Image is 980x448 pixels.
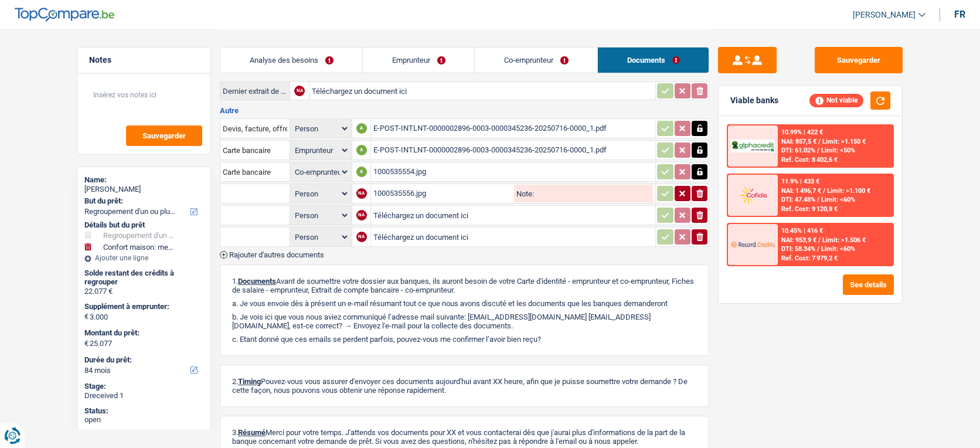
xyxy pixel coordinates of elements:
[731,140,774,153] img: AlphaCredit
[84,339,89,348] span: €
[475,47,597,73] a: Co-emprunteur
[818,236,821,244] span: /
[730,96,778,106] div: Viable banks
[853,10,916,20] span: [PERSON_NAME]
[781,147,815,154] span: DTI: 61.02%
[84,312,89,321] span: €
[373,185,512,202] div: 1000535556.jpg
[84,175,203,185] div: Name:
[815,47,903,73] button: Sauvegarder
[818,138,821,145] span: /
[229,251,324,259] span: Rajouter d'autres documents
[781,245,815,253] span: DTI: 58.34%
[84,391,203,401] div: Dreceived 1
[817,196,819,203] span: /
[781,128,823,136] div: 10.99% | 422 €
[821,147,855,154] span: Limit: <50%
[84,196,201,206] label: But du prêt:
[84,382,203,391] div: Stage:
[84,287,203,296] div: 22.077 €
[843,5,925,25] a: [PERSON_NAME]
[84,406,203,416] div: Status:
[89,55,199,65] h5: Notes
[232,277,697,294] p: 1. Avant de soumettre votre dossier aux banques, ils auront besoin de votre Carte d'identité - em...
[232,313,697,330] p: b. Je vois ici que vous nous aviez communiqué l’adresse mail suivante: [EMAIL_ADDRESS][DOMAIN_NA...
[238,277,276,286] span: Documents
[822,236,866,244] span: Limit: >1.506 €
[232,377,697,395] p: 2. Pouvez-vous vous assurer d'envoyer ces documents aujourd'hui avant XX heure, afin que je puiss...
[781,138,816,145] span: NAI: 857,5 €
[363,47,474,73] a: Emprunteur
[126,125,202,146] button: Sauvegarder
[781,205,838,213] div: Ref. Cost: 9 120,8 €
[84,415,203,425] div: open
[356,232,367,242] div: NA
[781,254,838,262] div: Ref. Cost: 7 979,2 €
[232,428,697,446] p: 3. Merci pour votre temps. J'attends vos documents pour XX et vous contacterai dès que j'aurai p...
[232,335,697,344] p: c. Etant donné que ces emails se perdent parfois, pouvez-vous me confirmer l’avoir bien reçu?
[142,132,186,140] span: Sauvegarder
[731,184,774,206] img: Cofidis
[781,236,816,244] span: NAI: 953,9 €
[238,377,261,386] span: Timing
[843,274,894,295] button: See details
[356,188,367,199] div: NA
[356,210,367,220] div: NA
[84,269,203,287] div: Solde restant des crédits à regrouper
[514,190,534,198] label: Note:
[817,147,819,154] span: /
[232,299,697,308] p: a. Je vous envoie dès à présent un e-mail résumant tout ce que nous avons discuté et les doc...
[954,9,965,20] div: fr
[821,245,855,253] span: Limit: <60%
[294,86,305,96] div: NA
[356,167,367,177] div: A
[373,163,653,181] div: 1000535554.jpg
[220,251,324,259] button: Rajouter d'autres documents
[598,47,709,73] a: Documents
[356,145,367,155] div: A
[781,196,815,203] span: DTI: 47.48%
[373,141,653,159] div: E-POST-INTLNT-0000002896-0003-0000345236-20250716-0000_1.pdf
[220,107,709,114] h3: Autre
[781,187,821,195] span: NAI: 1 496,7 €
[827,187,870,195] span: Limit: >1.100 €
[238,428,266,437] span: Résumé
[84,254,203,262] div: Ajouter une ligne
[781,178,819,185] div: 11.9% | 433 €
[84,328,201,338] label: Montant du prêt:
[84,185,203,194] div: [PERSON_NAME]
[15,8,114,22] img: TopCompare Logo
[84,302,201,311] label: Supplément à emprunter:
[223,87,287,96] div: Dernier extrait de compte pour vos allocations familiales
[373,120,653,137] div: E-POST-INTLNT-0000002896-0003-0000345236-20250716-0000_1.pdf
[84,220,203,230] div: Détails but du prêt
[809,94,863,107] div: Not viable
[220,73,709,80] h2: Allocations familiales
[731,233,774,255] img: Record Credits
[781,156,838,164] div: Ref. Cost: 8 402,6 €
[84,355,201,365] label: Durée du prêt:
[781,227,823,235] div: 10.45% | 416 €
[823,187,825,195] span: /
[817,245,819,253] span: /
[220,47,362,73] a: Analyse des besoins
[356,123,367,134] div: A
[821,196,855,203] span: Limit: <60%
[822,138,866,145] span: Limit: >1.150 €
